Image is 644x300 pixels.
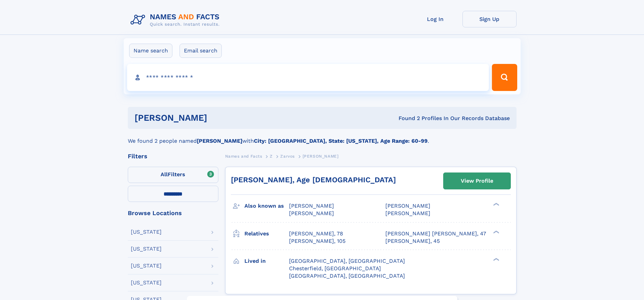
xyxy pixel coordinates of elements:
a: [PERSON_NAME], 45 [385,237,440,245]
img: Logo Names and Facts [128,11,225,29]
b: [PERSON_NAME] [197,138,242,144]
span: Zarvos [280,154,295,159]
div: We found 2 people named with . [128,129,517,145]
div: [US_STATE] [131,280,162,285]
div: ❯ [492,230,500,234]
b: City: [GEOGRAPHIC_DATA], State: [US_STATE], Age Range: 60-99 [254,138,428,144]
div: [US_STATE] [131,263,162,269]
span: Chesterfield, [GEOGRAPHIC_DATA] [289,265,381,272]
div: Browse Locations [128,210,218,216]
a: Names and Facts [225,152,262,160]
span: [PERSON_NAME] [385,203,430,209]
a: View Profile [444,173,510,189]
a: [PERSON_NAME] [PERSON_NAME], 47 [385,230,486,237]
button: Search Button [492,64,517,91]
span: [PERSON_NAME] [289,203,334,209]
label: Email search [180,44,222,58]
div: Filters [128,153,218,159]
span: Z [270,154,273,159]
a: [PERSON_NAME], 105 [289,237,345,245]
span: [PERSON_NAME] [289,210,334,216]
span: [PERSON_NAME] [385,210,430,216]
div: [US_STATE] [131,229,162,235]
a: Log In [408,11,462,27]
div: Found 2 Profiles In Our Records Database [303,115,510,122]
div: ❯ [492,257,500,261]
a: [PERSON_NAME], 78 [289,230,343,237]
div: View Profile [461,173,493,189]
h3: Relatives [244,228,289,239]
h3: Lived in [244,255,289,267]
span: [GEOGRAPHIC_DATA], [GEOGRAPHIC_DATA] [289,258,405,264]
span: All [161,171,168,178]
h1: [PERSON_NAME] [135,114,303,122]
span: [PERSON_NAME] [303,154,339,159]
input: search input [127,64,489,91]
div: [US_STATE] [131,246,162,252]
a: [PERSON_NAME], Age [DEMOGRAPHIC_DATA] [231,176,396,184]
a: Zarvos [280,152,295,160]
h3: Also known as [244,200,289,212]
div: ❯ [492,202,500,207]
a: Sign Up [462,11,517,27]
label: Filters [128,167,218,183]
a: Z [270,152,273,160]
label: Name search [129,44,172,58]
span: [GEOGRAPHIC_DATA], [GEOGRAPHIC_DATA] [289,273,405,279]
